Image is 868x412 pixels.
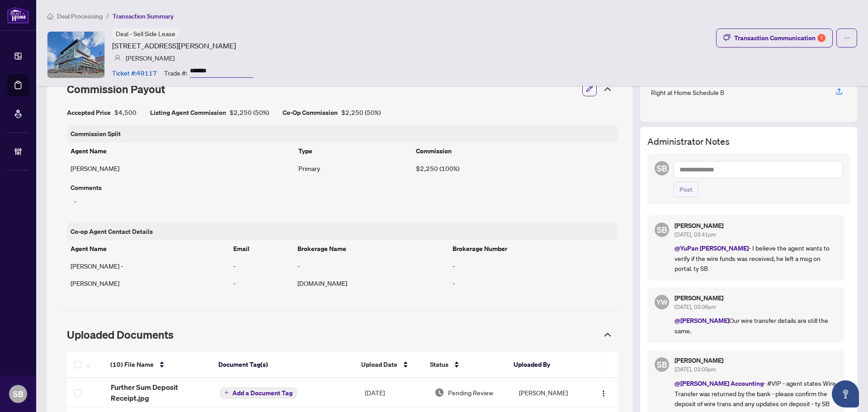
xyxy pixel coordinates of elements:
td: - [294,257,449,275]
td: [DOMAIN_NAME] [294,275,449,292]
div: 1 [817,34,826,42]
span: [DATE], 03:41pm [675,231,716,238]
span: Transaction Summary [113,12,174,20]
article: [STREET_ADDRESS][PERSON_NAME] [112,40,236,51]
div: $2,250 ( 50% ) [283,107,381,118]
article: [PERSON_NAME] [126,53,175,63]
div: Right at Home Schedule B [651,87,724,97]
div: - [71,193,614,210]
span: (10) File Name [110,360,154,369]
th: Email [230,240,294,257]
img: IMG-C12283896_1.jpg [47,32,104,78]
span: plus [224,390,229,395]
img: svg%3e [114,55,121,61]
span: @[PERSON_NAME] Accounting [675,379,764,388]
span: Add a Document Tag [232,390,292,396]
article: Accepted Price [67,107,111,118]
td: [DATE] [358,378,427,407]
th: (10) File Name [103,352,211,378]
article: Listing Agent Commission [150,107,226,118]
span: SB [657,162,667,175]
p: - #VIP - agent states Wire Transfer was returned by the bank - please confirm the deposit of wire... [675,378,837,408]
th: Brokerage Number [449,240,618,257]
h5: [PERSON_NAME] [675,357,837,364]
h5: [PERSON_NAME] [675,295,837,301]
img: logo [7,7,29,24]
div: Transaction Communication [734,31,826,45]
article: Co-op Agent Contact Details [71,226,153,237]
th: Type [295,142,412,160]
td: [PERSON_NAME] - [67,257,230,275]
th: Brokerage Name [294,240,449,257]
div: $4,500 [67,107,137,118]
span: SB [13,388,24,400]
span: Commission Payout [67,82,165,96]
span: Upload Date [361,360,397,369]
div: $2,250 ( 50% ) [150,107,269,118]
span: Status [430,360,448,369]
td: Primary [295,160,412,177]
article: Co-Op Commission [283,107,338,118]
article: Ticket #: 49117 [112,68,157,78]
td: - [449,257,618,275]
button: Open asap [832,380,859,407]
td: [PERSON_NAME] [67,160,295,177]
span: ellipsis [844,35,850,41]
button: Add a Document Tag [220,387,297,398]
button: Transaction Communication1 [716,28,833,47]
button: Post [674,182,698,197]
td: - [230,257,294,275]
h5: [PERSON_NAME] [675,223,837,229]
span: Further Sum Deposit Receipt.jpg [111,382,206,403]
th: Uploaded By [506,352,580,378]
th: Document Tag(s) [211,352,354,378]
h3: Administrator Notes [647,134,850,148]
td: [PERSON_NAME] [67,275,230,292]
td: $2,250 (100%) [412,160,618,177]
p: - I believe the agent wants to verify if the wire funds was received, he left a msg on portal. ty SB [675,243,837,273]
span: @YuPan [PERSON_NAME] [675,244,749,252]
span: @[PERSON_NAME] [675,316,729,325]
span: [DATE], 03:03pm [675,366,716,373]
span: [DATE], 03:09pm [675,303,716,310]
td: [PERSON_NAME] [512,378,586,407]
span: SB [657,223,667,236]
th: Commission [412,142,618,160]
article: Trade #: [164,68,187,78]
th: Upload Date [354,352,423,378]
article: Commission Split [71,128,121,139]
th: Agent Name [67,142,295,160]
span: SB [657,358,667,371]
th: Status [423,352,506,378]
span: Deal Processing [57,12,103,20]
th: Agent Name [67,240,230,257]
span: Pending Review [448,388,493,398]
td: - [449,275,618,292]
div: Commission Payout [60,76,620,102]
img: Logo [600,390,607,397]
span: YW [656,297,668,308]
div: Uploaded Documents [60,323,620,346]
button: Add a Document Tag [220,388,297,398]
span: home [47,13,53,19]
button: Logo [596,385,611,400]
td: - [230,275,294,292]
img: Document Status [434,388,444,398]
p: Our wire transfer details are still the same. [675,315,837,336]
span: Uploaded Documents [67,328,174,341]
li: / [106,11,109,21]
article: Comments [71,182,614,193]
span: Deal - Sell Side Lease [116,29,175,38]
